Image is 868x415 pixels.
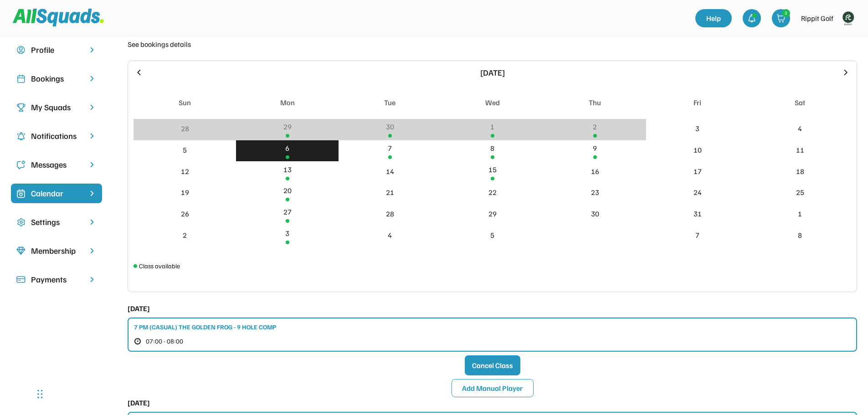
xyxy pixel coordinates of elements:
[488,208,497,219] div: 29
[87,218,97,226] img: chevron-right.svg
[31,130,82,142] div: Notifications
[795,97,805,108] div: Sat
[386,166,394,177] div: 14
[796,166,804,177] div: 18
[693,97,701,108] div: Fri
[16,103,26,112] img: Icon%20copy%203.svg
[146,338,183,344] span: 07:00 - 08:00
[13,9,104,26] img: Squad%20Logo.svg
[798,230,802,241] div: 8
[128,39,191,50] div: See bookings details
[591,208,599,219] div: 30
[283,121,292,132] div: 29
[181,187,189,198] div: 19
[384,97,395,108] div: Tue
[591,166,599,177] div: 16
[693,208,702,219] div: 31
[490,230,494,241] div: 5
[16,189,26,198] img: Icon%20%2825%29.svg
[31,216,82,228] div: Settings
[386,187,394,198] div: 21
[593,121,597,132] div: 2
[386,121,394,132] div: 30
[87,132,97,140] img: chevron-right.svg
[181,208,189,219] div: 26
[87,103,97,112] img: chevron-right.svg
[16,275,26,284] img: Icon%20%2815%29.svg
[591,187,599,198] div: 23
[181,166,189,177] div: 12
[283,185,292,196] div: 20
[87,74,97,83] img: chevron-right.svg
[31,44,82,56] div: Profile
[693,187,702,198] div: 24
[796,187,804,198] div: 25
[285,143,289,154] div: 6
[87,160,97,169] img: chevron-right.svg
[386,208,394,219] div: 28
[452,379,534,397] button: Add Manual Player
[134,322,276,332] div: 7 PM (CASUAL) THE GOLDEN FROG - 9 HOLE COMP
[695,9,732,27] a: Help
[796,144,804,155] div: 11
[16,218,26,227] img: Icon%20copy%2016.svg
[283,164,292,175] div: 13
[16,46,26,55] img: user-circle.svg
[839,9,857,27] img: Rippitlogov2_green.png
[128,397,150,408] div: [DATE]
[488,187,497,198] div: 22
[31,72,82,85] div: Bookings
[139,261,180,271] div: Class available
[16,74,26,83] img: Icon%20copy%202.svg
[16,160,26,169] img: Icon%20copy%205.svg
[388,230,392,241] div: 4
[181,123,189,134] div: 28
[179,97,191,108] div: Sun
[488,164,497,175] div: 15
[87,246,97,255] img: chevron-right.svg
[485,97,500,108] div: Wed
[16,132,26,141] img: Icon%20copy%204.svg
[593,230,597,241] div: 6
[589,97,601,108] div: Thu
[87,46,97,54] img: chevron-right.svg
[747,14,756,23] img: bell-03%20%281%29.svg
[31,245,82,257] div: Membership
[283,206,292,217] div: 27
[87,189,97,198] img: chevron-right%20copy%203.svg
[465,355,520,375] button: Cancel Class
[285,228,289,239] div: 3
[693,144,702,155] div: 10
[31,101,82,113] div: My Squads
[490,143,494,154] div: 8
[490,121,494,132] div: 1
[695,123,699,134] div: 3
[798,123,802,134] div: 4
[782,10,790,16] div: 2
[128,303,150,314] div: [DATE]
[280,97,295,108] div: Mon
[776,14,786,23] img: shopping-cart-01%20%281%29.svg
[693,166,702,177] div: 17
[183,144,187,155] div: 5
[801,13,833,24] div: Rippit Golf
[388,143,392,154] div: 7
[134,335,238,347] button: 07:00 - 08:00
[798,208,802,219] div: 1
[31,159,82,171] div: Messages
[149,67,836,79] div: [DATE]
[31,187,82,200] div: Calendar
[31,273,82,286] div: Payments
[695,230,699,241] div: 7
[87,275,97,284] img: chevron-right.svg
[183,230,187,241] div: 2
[593,143,597,154] div: 9
[16,246,26,256] img: Icon%20copy%208.svg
